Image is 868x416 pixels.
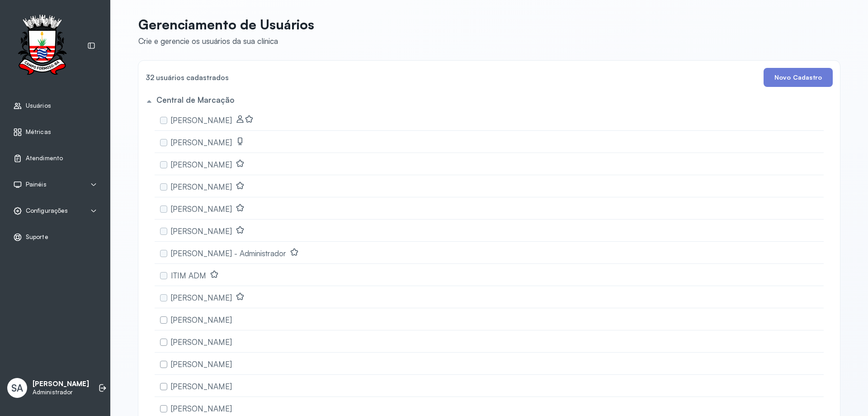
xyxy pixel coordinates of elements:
button: Novo Cadastro [764,68,833,87]
span: [PERSON_NAME] [171,138,232,147]
a: Usuários [13,101,97,110]
span: [PERSON_NAME] [171,204,232,214]
span: [PERSON_NAME] [171,226,232,236]
span: ITIM ADM [171,271,206,280]
p: Gerenciamento de Usuários [138,16,314,33]
a: Atendimento [13,154,97,163]
span: [PERSON_NAME] [171,160,232,169]
span: Suporte [26,233,48,241]
span: [PERSON_NAME] [171,382,232,391]
span: [PERSON_NAME] [171,404,232,413]
span: Métricas [26,128,51,136]
span: [PERSON_NAME] - Administrador [171,249,286,258]
span: Painéis [26,181,47,188]
p: Administrador [33,388,89,396]
div: Crie e gerencie os usuários da sua clínica [138,36,314,46]
span: [PERSON_NAME] [171,115,232,125]
span: [PERSON_NAME] [171,359,232,369]
span: [PERSON_NAME] [171,182,232,191]
img: Logotipo do estabelecimento [9,14,75,77]
span: [PERSON_NAME] [171,337,232,347]
h5: Central de Marcação [156,95,234,105]
span: Configurações [26,207,68,215]
a: Métricas [13,128,97,137]
p: [PERSON_NAME] [33,380,89,388]
h4: 32 usuários cadastrados [146,71,229,84]
span: Usuários [26,102,51,110]
span: [PERSON_NAME] [171,293,232,302]
span: Atendimento [26,154,63,162]
span: [PERSON_NAME] [171,315,232,325]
